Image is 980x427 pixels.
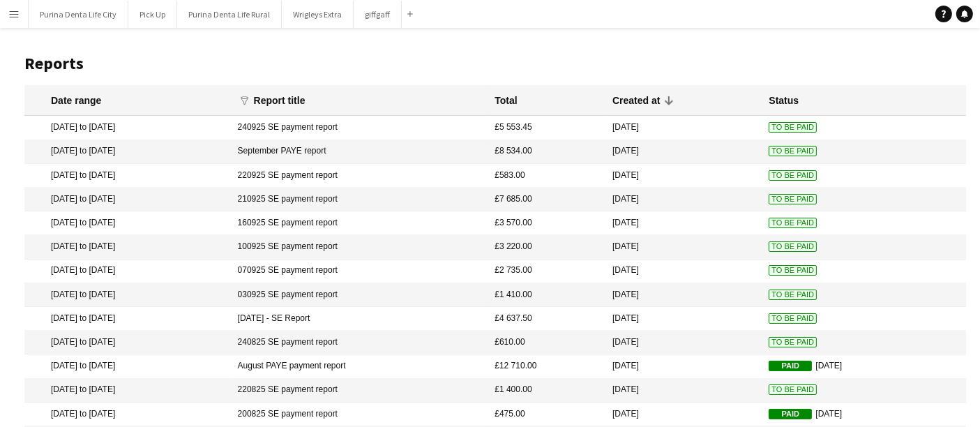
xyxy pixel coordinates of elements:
[769,122,817,133] span: To Be Paid
[24,331,231,354] mat-cell: [DATE] to [DATE]
[254,94,318,107] div: Report title
[488,235,605,259] mat-cell: £3 220.00
[231,164,488,188] mat-cell: 220925 SE payment report
[605,235,762,259] mat-cell: [DATE]
[24,116,231,140] mat-cell: [DATE] to [DATE]
[769,218,817,228] span: To Be Paid
[605,354,762,378] mat-cell: [DATE]
[177,1,282,28] button: Purina Denta Life Rural
[24,379,231,403] mat-cell: [DATE] to [DATE]
[488,283,605,307] mat-cell: £1 410.00
[24,354,231,378] mat-cell: [DATE] to [DATE]
[24,211,231,235] mat-cell: [DATE] to [DATE]
[769,265,817,276] span: To Be Paid
[128,1,177,28] button: Pick Up
[488,354,605,378] mat-cell: £12 710.00
[488,403,605,426] mat-cell: £475.00
[769,337,817,347] span: To Be Paid
[769,194,817,204] span: To Be Paid
[24,260,231,283] mat-cell: [DATE] to [DATE]
[605,283,762,307] mat-cell: [DATE]
[488,140,605,164] mat-cell: £8 534.00
[488,116,605,140] mat-cell: £5 553.45
[231,331,488,354] mat-cell: 240825 SE payment report
[488,260,605,283] mat-cell: £2 735.00
[605,260,762,283] mat-cell: [DATE]
[769,361,812,371] span: Paid
[495,94,517,107] div: Total
[488,307,605,331] mat-cell: £4 637.50
[24,307,231,331] mat-cell: [DATE] to [DATE]
[231,354,488,378] mat-cell: August PAYE payment report
[231,235,488,259] mat-cell: 100925 SE payment report
[605,403,762,426] mat-cell: [DATE]
[24,235,231,259] mat-cell: [DATE] to [DATE]
[231,211,488,235] mat-cell: 160925 SE payment report
[769,241,817,252] span: To Be Paid
[769,94,799,107] div: Status
[488,211,605,235] mat-cell: £3 570.00
[488,379,605,403] mat-cell: £1 400.00
[612,94,660,107] div: Created at
[51,94,101,107] div: Date range
[254,94,306,107] div: Report title
[769,146,817,156] span: To Be Paid
[769,313,817,324] span: To Be Paid
[24,53,966,74] h1: Reports
[488,331,605,354] mat-cell: £610.00
[29,1,128,28] button: Purina Denta Life City
[24,283,231,307] mat-cell: [DATE] to [DATE]
[24,140,231,164] mat-cell: [DATE] to [DATE]
[231,307,488,331] mat-cell: [DATE] - SE Report
[605,164,762,188] mat-cell: [DATE]
[231,140,488,164] mat-cell: September PAYE report
[231,116,488,140] mat-cell: 240925 SE payment report
[231,403,488,426] mat-cell: 200825 SE payment report
[605,331,762,354] mat-cell: [DATE]
[488,188,605,211] mat-cell: £7 685.00
[24,188,231,211] mat-cell: [DATE] to [DATE]
[24,403,231,426] mat-cell: [DATE] to [DATE]
[762,354,965,378] mat-cell: [DATE]
[605,211,762,235] mat-cell: [DATE]
[488,164,605,188] mat-cell: £583.00
[762,403,965,426] mat-cell: [DATE]
[612,94,672,107] div: Created at
[231,188,488,211] mat-cell: 210925 SE payment report
[769,290,817,300] span: To Be Paid
[282,1,354,28] button: Wrigleys Extra
[605,379,762,403] mat-cell: [DATE]
[24,164,231,188] mat-cell: [DATE] to [DATE]
[769,384,817,395] span: To Be Paid
[605,307,762,331] mat-cell: [DATE]
[231,283,488,307] mat-cell: 030925 SE payment report
[769,409,812,419] span: Paid
[605,116,762,140] mat-cell: [DATE]
[605,140,762,164] mat-cell: [DATE]
[231,379,488,403] mat-cell: 220825 SE payment report
[231,260,488,283] mat-cell: 070925 SE payment report
[605,188,762,211] mat-cell: [DATE]
[769,170,817,181] span: To Be Paid
[354,1,402,28] button: giffgaff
